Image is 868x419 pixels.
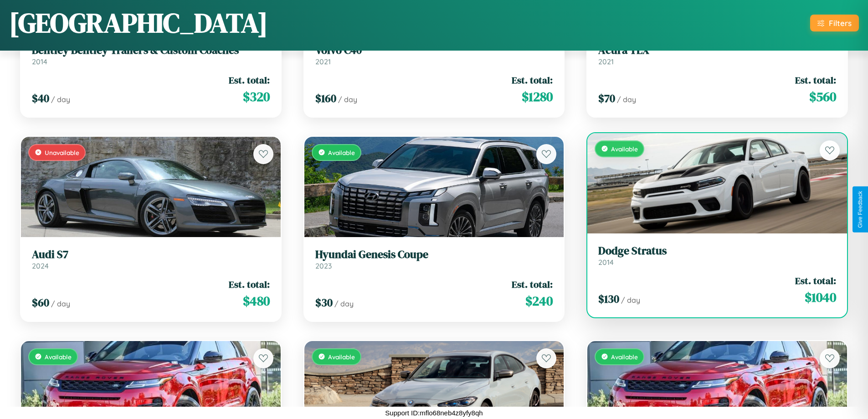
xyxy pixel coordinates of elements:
[598,244,836,267] a: Dodge Stratus2014
[617,95,636,104] span: / day
[32,261,49,270] span: 2024
[598,57,614,66] span: 2021
[243,292,270,310] span: $ 480
[805,288,836,306] span: $ 1040
[45,353,72,361] span: Available
[315,248,553,261] h3: Hyundai Genesis Coupe
[598,244,836,258] h3: Dodge Stratus
[9,4,268,41] h1: [GEOGRAPHIC_DATA]
[611,145,638,153] span: Available
[809,88,836,106] span: $ 560
[32,248,270,261] h3: Audi S7
[315,261,332,270] span: 2023
[229,73,270,87] span: Est. total:
[315,57,331,66] span: 2021
[598,44,836,66] a: Acura TLX2021
[829,18,852,28] div: Filters
[611,353,638,361] span: Available
[328,353,355,361] span: Available
[32,44,270,66] a: Bentley Bentley Trailers & Custom Coaches2014
[621,295,640,305] span: / day
[334,299,354,308] span: / day
[229,278,270,291] span: Est. total:
[315,295,333,310] span: $ 30
[598,291,619,306] span: $ 130
[598,44,836,57] h3: Acura TLX
[45,149,79,156] span: Unavailable
[598,258,614,267] span: 2014
[525,292,553,310] span: $ 240
[32,248,270,270] a: Audi S72024
[315,44,553,57] h3: Volvo C40
[32,57,47,66] span: 2014
[512,278,553,291] span: Est. total:
[51,95,70,104] span: / day
[32,91,49,106] span: $ 40
[243,88,270,106] span: $ 320
[315,248,553,270] a: Hyundai Genesis Coupe2023
[315,91,336,106] span: $ 160
[51,299,70,308] span: / day
[795,73,836,87] span: Est. total:
[598,91,615,106] span: $ 70
[512,73,553,87] span: Est. total:
[795,274,836,287] span: Est. total:
[522,88,553,106] span: $ 1280
[385,407,483,419] p: Support ID: mflo68neb4z8yfy8qh
[32,44,270,57] h3: Bentley Bentley Trailers & Custom Coaches
[810,15,859,31] button: Filters
[338,95,357,104] span: / day
[328,149,355,156] span: Available
[857,191,863,228] div: Give Feedback
[315,44,553,66] a: Volvo C402021
[32,295,49,310] span: $ 60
